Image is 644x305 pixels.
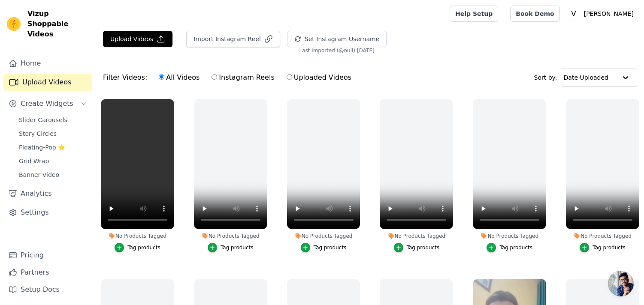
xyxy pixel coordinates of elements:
a: Setup Docs [3,281,92,298]
a: Analytics [3,185,92,202]
a: Pricing [3,247,92,264]
div: No Products Tagged [287,233,360,239]
span: Story Circles [19,129,57,138]
button: Upload Videos [103,31,172,47]
input: Instagram Reels [212,74,217,80]
div: Tag products [499,244,532,251]
button: Import Instagram Reel [186,31,280,47]
img: Vizup [7,17,21,31]
span: Last imported (@ null ): [DATE] [299,47,375,54]
div: Tag products [314,244,347,251]
button: Set Instagram Username [287,31,387,47]
a: Settings [3,204,92,221]
button: V [PERSON_NAME] [567,6,637,21]
button: Tag products [301,243,347,252]
a: Open chat [608,271,634,296]
span: Slider Carousels [19,116,67,124]
a: Story Circles [14,128,92,140]
input: Uploaded Videos [287,74,292,80]
button: Tag products [394,243,440,252]
text: V [571,9,576,18]
span: Create Widgets [21,99,73,109]
div: No Products Tagged [101,233,174,239]
a: Help Setup [450,6,498,22]
div: No Products Tagged [380,233,453,239]
span: Banner Video [19,170,59,179]
div: No Products Tagged [566,233,639,239]
button: Create Widgets [3,95,92,112]
div: Tag products [593,244,626,251]
div: No Products Tagged [473,233,546,239]
button: Tag products [115,243,160,252]
span: Floating-Pop ⭐ [19,143,65,152]
a: Grid Wrap [14,155,92,167]
a: Book Demo [510,6,559,22]
button: Tag products [208,243,254,252]
div: Filter Videos: [103,68,356,87]
div: Tag products [407,244,440,251]
a: Floating-Pop ⭐ [14,141,92,153]
div: No Products Tagged [194,233,267,239]
div: Tag products [127,244,160,251]
a: Slider Carousels [14,114,92,126]
div: Sort by: [534,69,638,87]
input: All Videos [159,74,164,80]
button: Tag products [580,243,626,252]
span: Grid Wrap [19,157,49,165]
a: Banner Video [14,169,92,181]
a: Home [3,55,92,72]
p: [PERSON_NAME] [581,6,637,21]
div: Tag products [221,244,254,251]
a: Partners [3,264,92,281]
label: All Videos [158,72,200,83]
a: Upload Videos [3,74,92,91]
label: Instagram Reels [211,72,275,83]
button: Tag products [487,243,532,252]
span: Vizup Shoppable Videos [27,9,89,39]
label: Uploaded Videos [286,72,352,83]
